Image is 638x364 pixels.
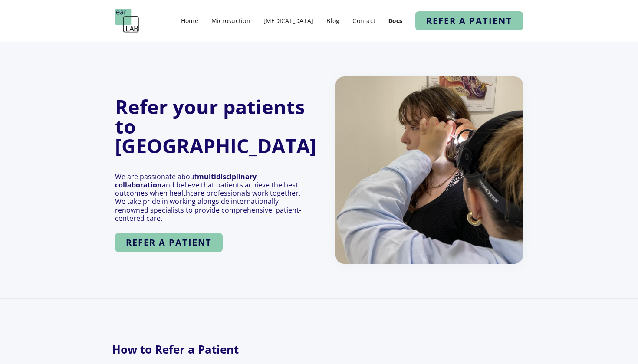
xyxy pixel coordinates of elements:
[112,342,366,357] strong: How to Refer a Patient
[115,97,316,155] h1: Refer your patients to [GEOGRAPHIC_DATA]
[426,15,512,26] strong: refer a patient
[126,236,212,248] strong: refer a patient
[322,14,344,27] a: Blog
[415,11,523,30] a: refer a patient
[207,14,255,27] a: Microsuction
[115,173,303,223] p: We are passionate about and believe that patients achieve the best outcomes when healthcare profe...
[177,14,203,27] a: Home
[384,15,407,27] a: Docs
[259,14,318,27] a: [MEDICAL_DATA]
[348,14,380,27] a: Contact
[115,233,223,252] a: refer a patient
[115,172,257,190] strong: multidisciplinary collaboration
